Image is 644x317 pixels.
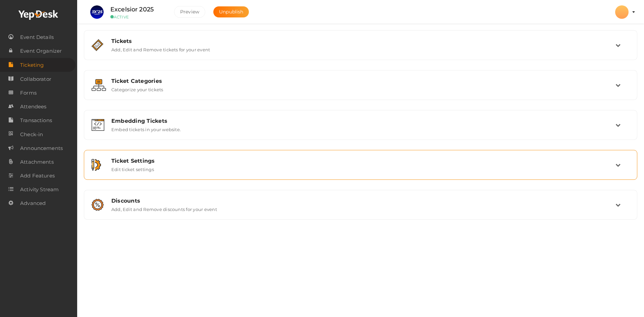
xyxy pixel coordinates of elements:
span: Ticketing [20,58,44,72]
label: Categorize your tickets [111,84,163,92]
span: Event Details [20,31,54,44]
a: Tickets Add, Edit and Remove tickets for your event [88,47,634,54]
a: Embedding Tickets Embed tickets in your website. [88,127,634,134]
div: Ticket Settings [111,158,615,164]
a: Ticket Settings Edit ticket settings [88,167,634,173]
img: setting.svg [92,159,101,171]
div: Ticket Categories [111,78,615,84]
button: Unpublish [213,6,249,17]
span: Event Organizer [20,44,62,58]
a: Ticket Categories Categorize your tickets [88,87,634,94]
a: Discounts Add, Edit and Remove discounts for your event [88,207,634,213]
label: Excelsior 2025 [110,5,154,14]
small: ACTIVE [110,14,164,19]
label: Embed tickets in your website. [111,124,181,132]
label: Add, Edit and Remove tickets for your event [111,44,210,52]
span: Unpublish [219,9,243,15]
span: Forms [20,86,37,100]
label: Add, Edit and Remove discounts for your event [111,204,217,212]
img: embed.svg [92,119,104,131]
button: Preview [174,6,205,18]
span: Activity Stream [20,183,59,196]
span: Advanced [20,197,46,210]
img: grouping.svg [92,79,106,91]
span: Announcements [20,142,63,155]
span: Transactions [20,114,52,127]
span: Attendees [20,100,46,113]
img: ticket.svg [92,39,103,51]
span: Attachments [20,155,54,169]
span: Check-in [20,128,43,141]
span: Add Features [20,169,55,182]
div: Embedding Tickets [111,118,615,124]
div: Tickets [111,38,615,44]
label: Edit ticket settings [111,164,154,172]
img: IIZWXVCU_small.png [90,5,104,19]
div: Discounts [111,198,615,204]
img: promotions.svg [92,199,104,211]
span: Collaborator [20,72,51,86]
